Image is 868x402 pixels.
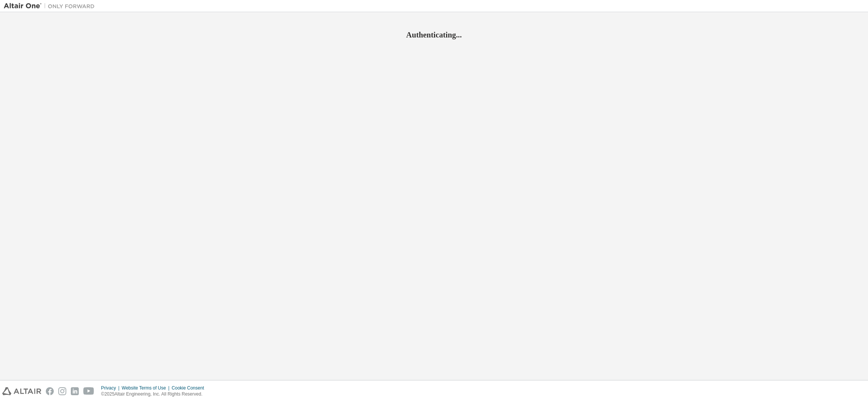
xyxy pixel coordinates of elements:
img: Altair One [4,2,98,10]
img: facebook.svg [46,387,54,395]
div: Cookie Consent [172,385,208,391]
img: linkedin.svg [71,387,79,395]
img: instagram.svg [58,387,66,395]
div: Website Terms of Use [122,385,172,391]
div: Privacy [101,385,122,391]
img: youtube.svg [83,387,94,395]
img: altair_logo.svg [2,387,41,395]
h2: Authenticating... [4,30,864,40]
p: © 2025 Altair Engineering, Inc. All Rights Reserved. [101,391,209,397]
